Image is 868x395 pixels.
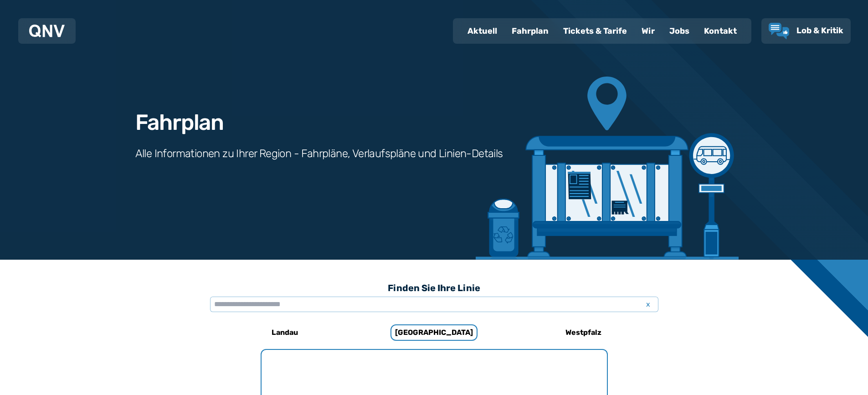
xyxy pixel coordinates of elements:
a: Kontakt [697,19,744,43]
h1: Fahrplan [135,112,224,133]
a: Landau [224,322,345,344]
h3: Alle Informationen zu Ihrer Region - Fahrpläne, Verlaufspläne und Linien-Details [135,146,503,161]
span: x [642,299,655,310]
img: QNV Logo [29,25,65,37]
a: Aktuell [460,19,504,43]
a: Lob & Kritik [769,23,843,39]
h6: [GEOGRAPHIC_DATA] [390,324,478,341]
h3: Finden Sie Ihre Linie [210,278,658,298]
a: Wir [634,19,662,43]
h6: Westpfalz [562,325,605,340]
a: QNV Logo [29,22,65,40]
h6: Landau [268,325,302,340]
a: Westpfalz [523,322,644,344]
span: Lob & Kritik [796,26,843,36]
a: [GEOGRAPHIC_DATA] [374,322,495,344]
a: Tickets & Tarife [556,19,634,43]
a: Fahrplan [504,19,556,43]
a: Jobs [662,19,697,43]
